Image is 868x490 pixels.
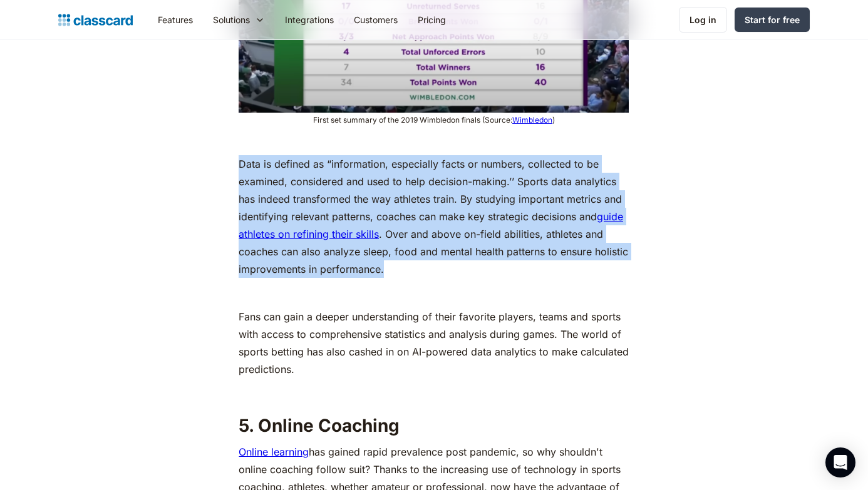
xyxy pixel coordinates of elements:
[239,384,629,402] p: ‍
[679,7,727,33] a: Log in
[344,6,408,34] a: Customers
[239,414,629,437] h2: 5. Online Coaching
[148,6,203,34] a: Features
[58,11,133,29] a: home
[275,6,344,34] a: Integrations
[239,116,629,125] figcaption: First set summary of the 2019 Wimbledon finals (Source: )
[239,284,629,302] p: ‍
[512,115,552,125] a: Wimbledon
[239,210,623,240] a: guide athletes on refining their skills
[239,131,629,149] p: ‍
[735,8,810,32] a: Start for free
[825,447,855,477] div: Open Intercom Messenger
[745,13,800,26] div: Start for free
[213,13,250,26] div: Solutions
[203,6,275,34] div: Solutions
[408,6,456,34] a: Pricing
[690,13,716,26] div: Log in
[239,446,309,458] a: Online learning
[239,155,629,278] p: Data is defined as “information, especially facts or numbers, collected to be examined, considere...
[239,308,629,378] p: Fans can gain a deeper understanding of their favorite players, teams and sports with access to c...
